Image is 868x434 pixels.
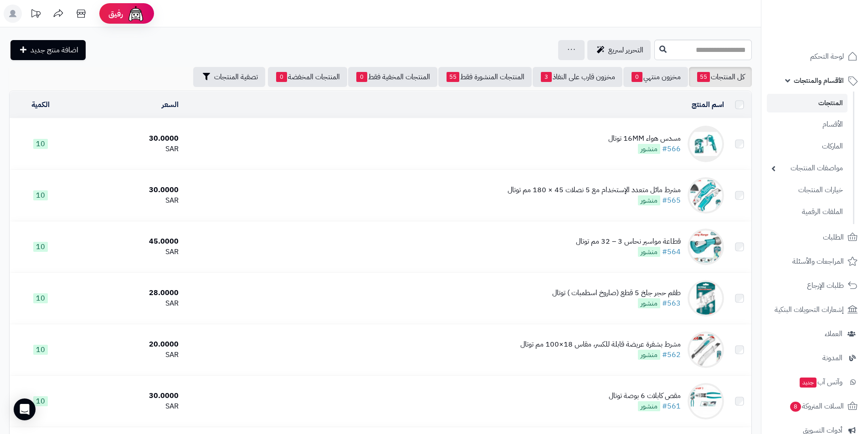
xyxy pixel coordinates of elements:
[356,72,367,82] span: 0
[447,72,459,82] span: 55
[767,371,863,393] a: وآتس آبجديد
[662,401,681,412] a: #561
[10,40,86,60] a: اضافة منتج جديد
[533,67,622,87] a: مخزون قارب على النفاذ3
[688,332,724,368] img: ﻣﺷﺭﻁ بشفرة عريضة قابلة للكسر، مقاس 18×100 مم ﺗﻭﺗﺎﻝ
[552,288,681,298] div: طقم حجر ﺟﻠﺦ 5 قطع (صاروخ اسطمبات ) توتال
[276,72,287,82] span: 0
[823,231,844,244] span: الطلبات
[792,255,844,268] span: المراجعات والأسئلة
[767,275,863,296] a: طلبات الإرجاع
[75,133,179,144] div: 30.0000
[638,350,660,360] span: منشور
[33,190,48,200] span: 10
[688,126,724,162] img: ﻣﺳﺩﺱ ﻫﻭﺍء 16MM توتال
[193,67,265,87] button: تصفية المنتجات
[75,288,179,298] div: 28.0000
[541,72,552,82] span: 3
[214,71,258,82] span: تصفية المنتجات
[688,177,724,214] img: مشرط مائل متعدد الإستخدام مع 5 نصلات 45 × 180 مم توتال
[609,391,681,401] div: مقص كابلات 6 بوصة توتال
[162,99,179,110] a: السعر
[689,67,752,87] a: كل المنتجات55
[638,298,660,308] span: منشور
[31,99,50,110] a: الكمية
[767,46,863,67] a: لوحة التحكم
[775,303,844,316] span: إشعارات التحويلات البنكية
[14,398,36,420] div: Open Intercom Messenger
[822,352,842,364] span: المدونة
[33,293,48,303] span: 10
[688,229,724,265] img: ﻗﻁﺎﻋﺔ مواسير نحاس 3 – 32 مم توتال
[767,115,847,134] a: الأقسام
[75,350,179,360] div: SAR
[692,99,724,110] a: اسم المنتج
[825,327,842,340] span: العملاء
[806,10,859,29] img: logo-2.png
[638,401,660,411] span: منشور
[662,195,681,206] a: #565
[75,195,179,206] div: SAR
[767,226,863,248] a: الطلبات
[75,298,179,309] div: SAR
[632,72,642,82] span: 0
[688,280,724,317] img: طقم حجر ﺟﻠﺦ 5 قطع (صاروخ اسطمبات ) توتال
[268,67,347,87] a: المنتجات المخفضة0
[662,298,681,309] a: #563
[508,185,681,195] div: مشرط مائل متعدد الإستخدام مع 5 نصلات 45 × 180 مم توتال
[75,401,179,412] div: SAR
[767,137,847,156] a: الماركات
[767,395,863,417] a: السلات المتروكة8
[31,45,78,56] span: اضافة منتج جديد
[108,8,123,19] span: رفيق
[33,242,48,252] span: 10
[75,391,179,401] div: 30.0000
[24,5,47,25] a: تحديثات المنصة
[767,202,847,222] a: الملفات الرقمية
[799,376,842,388] span: وآتس آب
[33,396,48,406] span: 10
[638,195,660,205] span: منشور
[75,185,179,195] div: 30.0000
[767,299,863,321] a: إشعارات التحويلات البنكية
[520,339,681,350] div: ﻣﺷﺭﻁ بشفرة عريضة قابلة للكسر، مقاس 18×100 مم ﺗﻭﺗﺎﻝ
[789,400,844,413] span: السلات المتروكة
[767,250,863,272] a: المراجعات والأسئلة
[587,40,651,60] a: التحرير لسريع
[638,144,660,154] span: منشور
[800,378,817,388] span: جديد
[75,236,179,247] div: 45.0000
[608,133,681,144] div: ﻣﺳﺩﺱ ﻫﻭﺍء 16MM توتال
[767,347,863,369] a: المدونة
[662,246,681,257] a: #564
[576,236,681,247] div: ﻗﻁﺎﻋﺔ مواسير نحاس 3 – 32 مم توتال
[794,74,844,87] span: الأقسام والمنتجات
[438,67,532,87] a: المنتجات المنشورة فقط55
[127,5,145,23] img: ai-face.png
[767,323,863,345] a: العملاء
[623,67,688,87] a: مخزون منتهي0
[767,180,847,200] a: خيارات المنتجات
[807,279,844,292] span: طلبات الإرجاع
[810,50,844,63] span: لوحة التحكم
[75,247,179,257] div: SAR
[662,143,681,154] a: #566
[348,67,437,87] a: المنتجات المخفية فقط0
[767,94,847,112] a: المنتجات
[688,383,724,419] img: مقص كابلات 6 بوصة توتال
[662,349,681,360] a: #562
[608,45,643,56] span: التحرير لسريع
[75,339,179,350] div: 20.0000
[33,345,48,355] span: 10
[75,144,179,154] div: SAR
[33,139,48,149] span: 10
[767,158,847,178] a: مواصفات المنتجات
[638,247,660,257] span: منشور
[790,401,801,412] span: 8
[697,72,710,82] span: 55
